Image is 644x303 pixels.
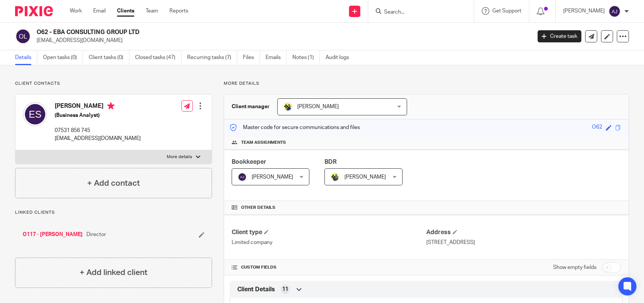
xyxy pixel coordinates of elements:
[266,50,287,65] a: Emails
[283,102,292,111] img: Bobo-Starbridge%201.jpg
[492,8,521,14] span: Get Support
[232,228,426,236] h4: Client type
[243,50,260,65] a: Files
[232,264,426,270] h4: CUSTOM FIELDS
[146,7,158,15] a: Team
[70,7,82,15] a: Work
[15,6,53,16] img: Pixie
[187,50,237,65] a: Recurring tasks (7)
[344,174,386,180] span: [PERSON_NAME]
[252,174,293,180] span: [PERSON_NAME]
[426,239,621,246] p: [STREET_ADDRESS]
[55,102,141,112] h4: [PERSON_NAME]
[86,231,106,238] span: Director
[43,50,83,65] a: Open tasks (0)
[15,210,212,216] p: Linked clients
[55,112,141,119] h5: (Business Analyst)
[80,267,148,278] h4: + Add linked client
[241,140,286,146] span: Team assignments
[553,264,596,271] label: Show empty fields
[383,9,451,16] input: Search
[609,5,621,17] img: svg%3E
[89,50,129,65] a: Client tasks (0)
[224,81,629,87] p: More details
[93,7,106,15] a: Email
[117,7,134,15] a: Clients
[55,135,141,142] p: [EMAIL_ADDRESS][DOMAIN_NAME]
[232,159,266,165] span: Bookkeeper
[592,123,602,132] div: O62
[282,286,288,293] span: 11
[135,50,181,65] a: Closed tasks (47)
[292,50,320,65] a: Notes (1)
[23,102,47,126] img: svg%3E
[15,50,37,65] a: Details
[15,81,212,87] p: Client contacts
[15,28,31,44] img: svg%3E
[237,286,275,294] span: Client Details
[167,154,192,160] p: More details
[426,228,621,236] h4: Address
[55,127,141,134] p: 07531 856 745
[538,30,581,42] a: Create task
[230,124,360,131] p: Master code for secure communications and files
[297,104,339,109] span: [PERSON_NAME]
[37,28,428,36] h2: O62 - EBA CONSULTING GROUP LTD
[232,103,270,110] h3: Client manager
[169,7,188,15] a: Reports
[107,102,115,110] i: Primary
[330,172,340,182] img: Dennis-Starbridge.jpg
[23,231,83,238] a: O117 - [PERSON_NAME]
[563,7,605,15] p: [PERSON_NAME]
[37,37,526,44] p: [EMAIL_ADDRESS][DOMAIN_NAME]
[326,50,355,65] a: Audit logs
[238,172,247,182] img: svg%3E
[232,239,426,246] p: Limited company
[87,177,140,189] h4: + Add contact
[324,159,337,165] span: BDR
[241,205,275,211] span: Other details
